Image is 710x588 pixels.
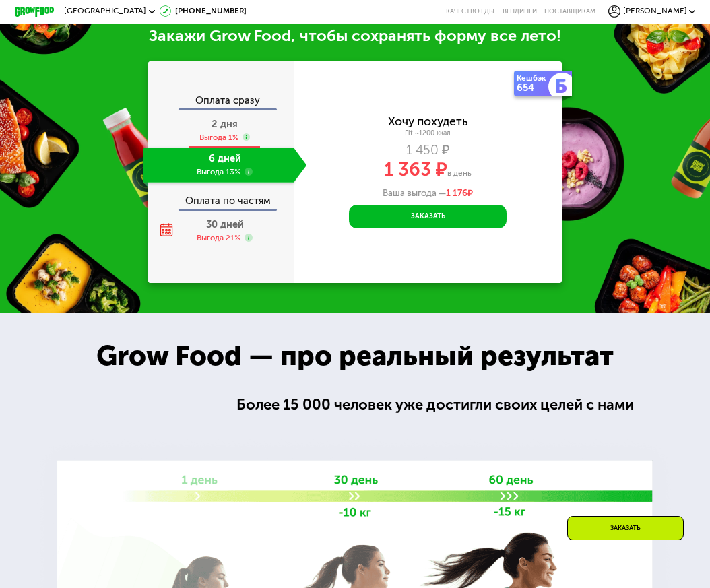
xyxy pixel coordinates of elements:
[517,83,550,93] div: 654
[447,168,472,178] span: в день
[544,7,595,15] div: поставщикам
[517,75,550,83] div: Кешбэк
[236,393,651,416] div: Более 15 000 человек уже достигли своих целей с нами
[149,187,294,209] div: Оплата по частям
[446,188,473,199] span: ₽
[199,132,238,143] div: Выгода 1%
[212,118,238,130] span: 2 дня
[64,7,146,15] span: [GEOGRAPHIC_DATA]
[567,516,684,540] div: Заказать
[206,218,244,230] span: 30 дней
[503,7,537,15] a: Вендинги
[197,232,240,243] div: Выгода 21%
[349,205,507,228] button: Заказать
[294,129,562,137] div: Fit ~1200 ккал
[294,188,562,199] div: Ваша выгода —
[149,96,294,108] div: Оплата сразу
[384,158,447,181] span: 1 363 ₽
[446,7,494,15] a: Качество еды
[160,5,247,18] a: [PHONE_NUMBER]
[75,335,635,378] div: Grow Food — про реальный результат
[446,188,467,198] span: 1 176
[623,7,687,15] span: [PERSON_NAME]
[294,145,562,156] div: 1 450 ₽
[388,116,468,127] div: Хочу похудеть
